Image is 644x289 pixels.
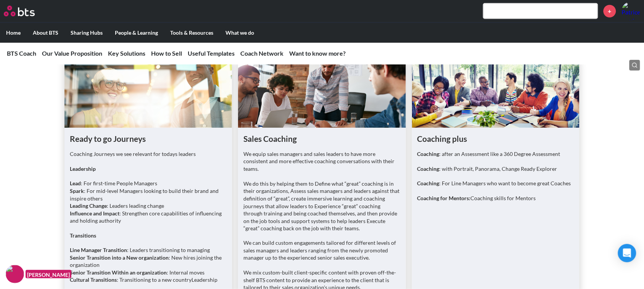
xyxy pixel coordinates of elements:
label: Tools & Resources [164,23,219,43]
a: Profile [622,2,640,20]
img: BTS Logo [4,6,35,16]
p: We equip sales managers and sales leaders to have more consistent and more effective coaching con... [243,150,400,173]
a: + [604,5,616,18]
h1: Sales Coaching [243,133,400,144]
strong: Leading Change [70,202,107,209]
a: BTS Coach [7,50,36,57]
img: Patrice Gaul [622,2,640,20]
figcaption: [PERSON_NAME] [26,270,71,279]
strong: Lead [70,180,81,186]
strong: Coaching [417,151,440,157]
p: We can build custom engagements tailored for different levels of sales managers and leaders rangi... [243,239,400,262]
strong: Coaching [417,165,440,172]
strong: Senior Transition into a New organization [70,255,169,261]
p: We do this by helping them to Define what “great” coaching is in their organizations, Assess sale... [243,180,400,232]
label: About BTS [27,23,64,43]
div: Open Intercom Messenger [618,244,636,262]
label: Sharing Hubs [64,23,109,43]
a: Useful Templates [188,50,235,57]
strong: Transitions [70,232,96,239]
strong: Leadership [70,165,96,172]
strong: Cultural Transitions [70,277,117,283]
a: Go home [4,6,49,16]
img: F [6,265,24,283]
h1: Coaching plus [417,133,574,144]
p: : For Line Managers who want to become great Coaches [417,180,574,187]
strong: Spark [70,188,84,194]
p: : with Portrait, Panorama, Change Ready Explorer [417,165,574,173]
label: What we do [219,23,260,43]
p: : after an Assessment like a 360 Degree Assessment [417,150,574,158]
label: People & Learning [109,23,164,43]
h1: Ready to go Journeys [70,133,227,144]
a: Key Solutions [108,50,145,57]
p: : Leaders transitioning to managing : New hires joining the organization : Internal moves : Trans... [70,247,227,284]
p: : For first-time People Managers : For mid-level Managers looking to build their brand and inspir... [70,180,227,225]
a: Our Value Proposition [42,50,102,57]
p: Coaching Journeys we see relevant for todays leaders [70,150,227,158]
a: Coach Network [240,50,283,57]
strong: Coaching [417,180,440,186]
strong: Line Manager Transition [70,247,127,254]
strong: Coaching for Mentors: [417,195,471,201]
a: How to Sell [151,50,182,57]
p: Coaching skills for Mentors [417,194,574,202]
a: Want to know more? [289,50,346,57]
strong: Senior Transition Within an organization [70,270,167,276]
strong: Influence and Impact [70,210,119,217]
